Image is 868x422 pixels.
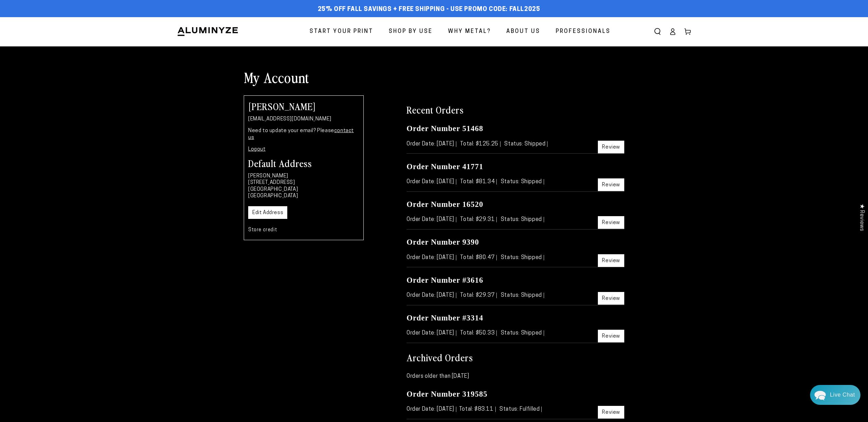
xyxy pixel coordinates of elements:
a: Review [598,292,624,305]
a: Review [598,178,624,191]
a: Shop By Use [384,23,438,41]
summary: Search our site [650,24,665,39]
h2: [PERSON_NAME] [248,101,359,111]
span: Total: $125.25 [460,141,500,147]
div: Contact Us Directly [830,385,855,405]
a: Order Number 9390 [407,238,479,246]
span: Order Date: [DATE] [407,407,456,412]
span: Shop By Use [389,27,433,37]
a: Logout [248,147,266,152]
a: Why Metal? [443,23,496,41]
span: Order Date: [DATE] [407,179,456,185]
span: Total: $29.31 [460,217,497,222]
a: Professionals [551,23,616,41]
span: Start Your Print [310,27,373,37]
h1: My Account [244,68,624,86]
span: 25% off FALL Savings + Free Shipping - Use Promo Code: FALL2025 [318,6,540,13]
h2: Recent Orders [407,103,624,116]
span: Why Metal? [448,27,491,37]
p: [EMAIL_ADDRESS][DOMAIN_NAME] [248,116,359,123]
a: Review [598,141,624,153]
span: Professionals [556,27,611,37]
span: Status: Shipped [501,179,544,185]
a: Review [598,216,624,229]
a: Review [598,254,624,267]
div: Click to open Judge.me floating reviews tab [855,198,868,236]
a: Order Number 51468 [407,124,483,133]
a: Order Number 319585 [407,390,487,398]
span: Order Date: [DATE] [407,330,456,336]
p: Need to update your email? Please [248,128,359,141]
a: Order Number 41771 [407,162,483,171]
div: Chat widget toggle [810,385,860,405]
a: contact us [248,128,354,140]
span: Total: $80.47 [460,255,497,260]
span: Total: $29.37 [460,293,497,298]
a: About Us [501,23,545,41]
span: Status: Fulfilled [499,407,542,412]
a: Order Number #3616 [407,276,483,284]
a: Review [598,406,624,419]
span: Status: Shipped [504,141,547,147]
a: Store credit [248,227,277,233]
a: Order Number 16520 [407,200,483,209]
span: Status: Shipped [501,293,544,298]
a: Order Number #3314 [407,314,483,322]
img: Aluminyze [177,26,239,37]
span: Status: Shipped [501,255,544,260]
span: Status: Shipped [501,217,544,222]
p: Orders older than [DATE] [407,372,624,382]
span: Order Date: [DATE] [407,141,456,147]
span: Total: $81.34 [460,179,497,185]
a: Edit Address [248,206,287,219]
h2: Archived Orders [407,351,624,363]
span: Order Date: [DATE] [407,255,456,260]
p: [PERSON_NAME] [STREET_ADDRESS] [GEOGRAPHIC_DATA] [GEOGRAPHIC_DATA] [248,173,359,200]
a: Review [598,330,624,342]
span: Total: $50.33 [460,330,497,336]
a: Start Your Print [304,23,378,41]
span: Total: $83.11 [459,407,496,412]
span: About Us [506,27,540,37]
span: Order Date: [DATE] [407,293,456,298]
span: Order Date: [DATE] [407,217,456,222]
span: Status: Shipped [501,330,544,336]
h3: Default Address [248,158,359,168]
